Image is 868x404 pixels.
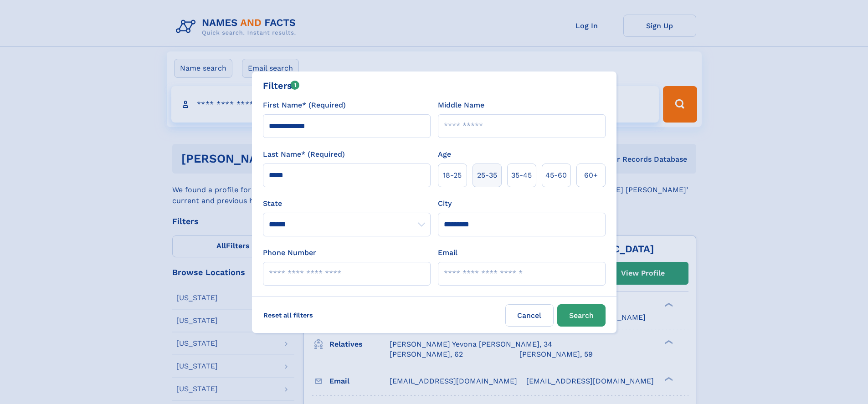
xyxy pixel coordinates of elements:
[443,170,462,181] span: 18‑25
[584,170,598,181] span: 60+
[438,149,451,160] label: Age
[511,170,532,181] span: 35‑45
[438,100,484,111] label: Middle Name
[545,170,567,181] span: 45‑60
[477,170,497,181] span: 25‑35
[438,198,452,209] label: City
[263,247,316,258] label: Phone Number
[438,247,457,258] label: Email
[263,100,346,111] label: First Name* (Required)
[263,79,300,92] div: Filters
[557,304,606,327] button: Search
[505,304,554,327] label: Cancel
[257,304,319,326] label: Reset all filters
[263,198,431,209] label: State
[263,149,345,160] label: Last Name* (Required)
